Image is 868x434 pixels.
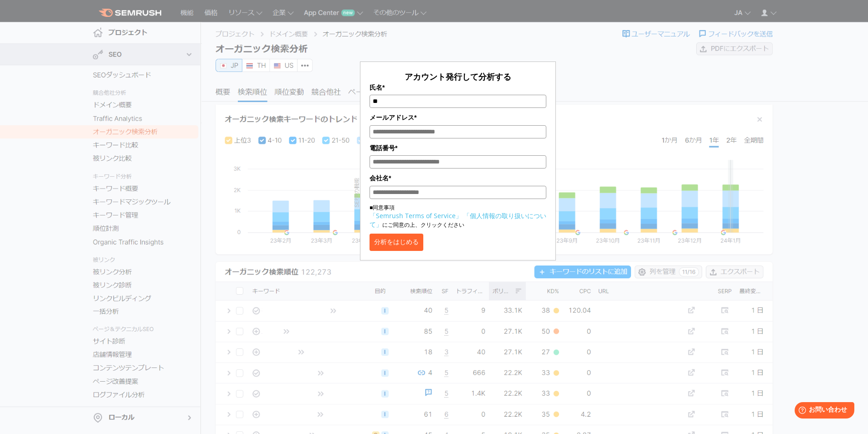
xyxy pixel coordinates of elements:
iframe: Help widget launcher [787,398,858,424]
label: メールアドレス* [370,112,546,123]
button: 分析をはじめる [370,234,423,251]
label: 電話番号* [370,143,546,153]
span: アカウント発行して分析する [405,71,511,82]
p: ■同意事項 にご同意の上、クリックください [370,204,546,229]
a: 「個人情報の取り扱いについて」 [370,211,546,229]
a: 「Semrush Terms of Service」 [370,211,462,220]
